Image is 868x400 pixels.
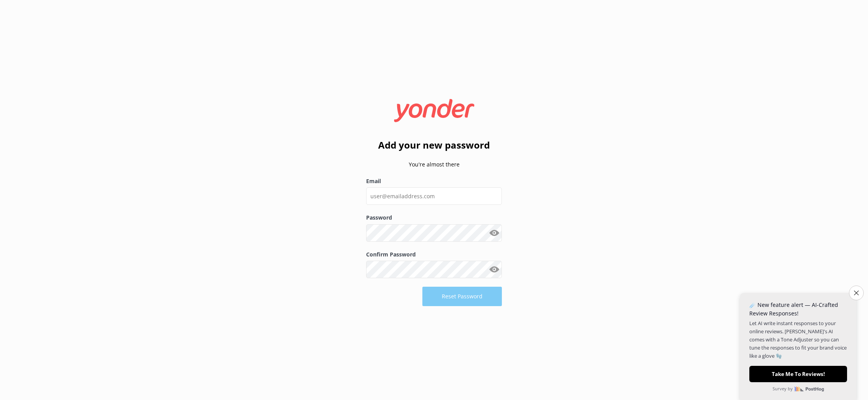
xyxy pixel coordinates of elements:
[366,187,502,205] input: user@emailaddress.com
[366,138,502,152] h2: Add your new password
[366,250,502,259] label: Confirm Password
[366,160,502,169] p: You're almost there
[486,262,502,277] button: Show password
[366,213,502,222] label: Password
[366,177,502,185] label: Email
[486,225,502,241] button: Show password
